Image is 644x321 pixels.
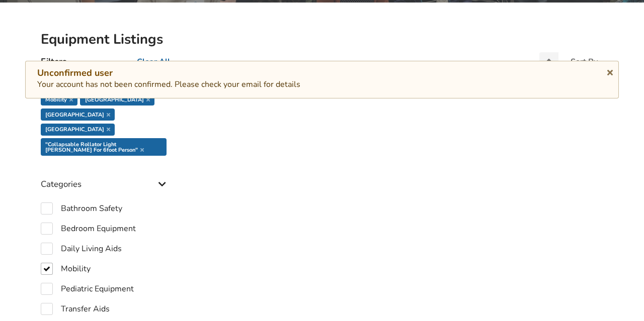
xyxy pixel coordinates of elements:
h2: Equipment Listings [41,31,604,48]
div: [GEOGRAPHIC_DATA] [41,109,115,121]
label: Transfer Aids [41,303,110,315]
label: Pediatric Equipment [41,283,134,295]
div: [GEOGRAPHIC_DATA] [80,93,154,105]
div: [GEOGRAPHIC_DATA] [41,124,115,136]
label: Mobility [41,263,91,275]
div: "Collapsable Rollator Light [PERSON_NAME] for 6foot person" [41,138,167,156]
div: Categories [41,159,170,194]
label: Bathroom Safety [41,202,122,215]
label: Bedroom Equipment [41,223,136,235]
div: Mobility [41,93,77,105]
label: Daily Living Aids [41,243,122,255]
div: Your account has not been confirmed. Please check your email for details [37,67,607,90]
div: Unconfirmed user [37,67,607,79]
